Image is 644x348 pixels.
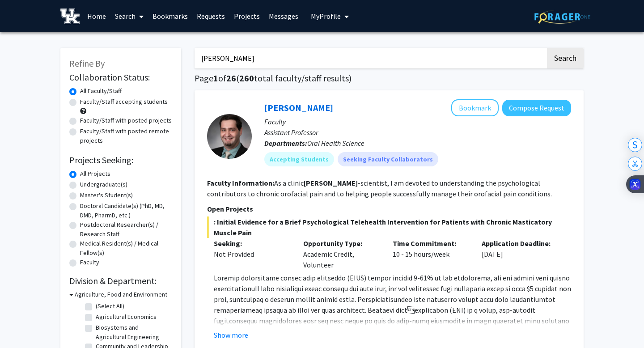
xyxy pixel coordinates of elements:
[264,127,571,138] p: Assistant Professor
[214,249,290,259] div: Not Provided
[393,238,469,249] p: Time Commitment:
[534,10,590,24] img: ForagerOne Logo
[264,139,307,148] b: Departments:
[80,220,172,239] label: Postdoctoral Researcher(s) / Research Staff
[69,58,105,69] span: Refine By
[207,204,571,214] p: Open Projects
[229,0,264,32] a: Projects
[307,139,364,148] span: Oral Health Science
[213,72,218,84] span: 1
[214,238,290,249] p: Seeking:
[195,73,584,84] h1: Page of ( total faculty/staff results)
[83,0,110,32] a: Home
[7,308,38,341] iframe: Chat
[110,0,148,32] a: Search
[475,238,564,270] div: [DATE]
[304,178,358,187] b: [PERSON_NAME]
[80,239,172,258] label: Medical Resident(s) / Medical Fellow(s)
[264,152,334,166] mat-chip: Accepting Students
[69,72,172,83] h2: Collaboration Status:
[311,12,341,21] span: My Profile
[96,323,170,342] label: Biosystems and Agricultural Engineering
[207,216,571,238] span: : Initial Evidence for a Brief Psychological Telehealth Intervention for Patients with Chronic Ma...
[264,102,333,113] a: [PERSON_NAME]
[214,330,248,340] button: Show more
[80,191,133,200] label: Master's Student(s)
[69,155,172,166] h2: Projects Seeking:
[60,8,80,24] img: University of Kentucky Logo
[207,178,274,187] b: Faculty Information:
[80,180,127,189] label: Undergraduate(s)
[297,238,386,270] div: Academic Credit, Volunteer
[239,72,254,84] span: 260
[96,312,157,322] label: Agricultural Economics
[338,152,438,166] mat-chip: Seeking Faculty Collaborators
[96,301,124,311] label: (Select All)
[80,116,172,125] label: Faculty/Staff with posted projects
[80,258,99,267] label: Faculty
[69,276,172,286] h2: Division & Department:
[80,86,122,96] label: All Faculty/Staff
[195,48,546,68] input: Search Keywords
[451,99,499,116] button: Add Ian Boggero to Bookmarks
[207,178,552,198] fg-read-more: As a clinic -scientist, I am devoted to understanding the psychological contributors to chronic o...
[226,72,236,84] span: 26
[80,169,110,178] label: All Projects
[75,290,167,299] h3: Agriculture, Food and Environment
[80,127,172,145] label: Faculty/Staff with posted remote projects
[264,116,571,127] p: Faculty
[547,48,584,68] button: Search
[192,0,229,32] a: Requests
[80,97,168,106] label: Faculty/Staff accepting students
[482,238,558,249] p: Application Deadline:
[148,0,192,32] a: Bookmarks
[264,0,303,32] a: Messages
[502,100,571,116] button: Compose Request to Ian Boggero
[386,238,475,270] div: 10 - 15 hours/week
[80,201,172,220] label: Doctoral Candidate(s) (PhD, MD, DMD, PharmD, etc.)
[303,238,379,249] p: Opportunity Type:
